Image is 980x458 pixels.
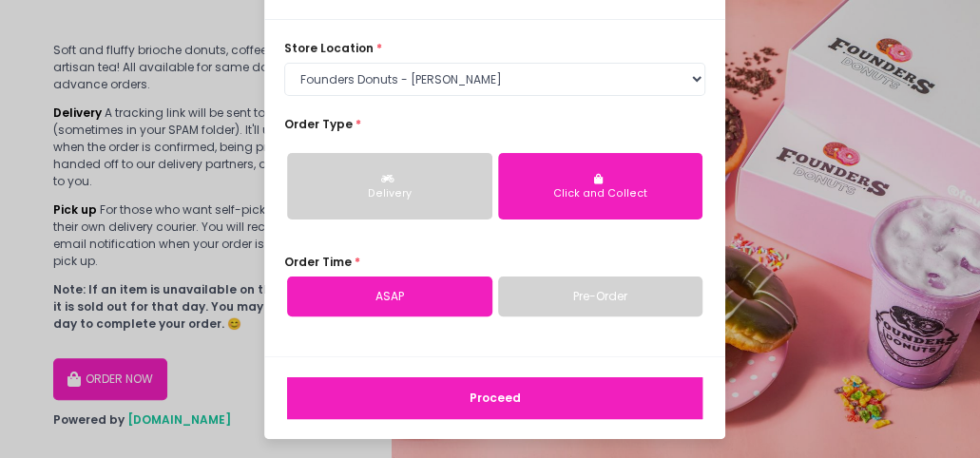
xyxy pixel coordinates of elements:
a: Pre-Order [498,277,703,316]
span: store location [284,40,374,56]
span: Order Time [284,254,352,270]
button: Click and Collect [498,153,703,219]
button: Proceed [287,377,702,419]
a: ASAP [287,277,492,316]
div: Click and Collect [510,186,691,201]
button: Delivery [287,153,492,219]
span: Order Type [284,116,353,132]
div: Delivery [299,186,480,201]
